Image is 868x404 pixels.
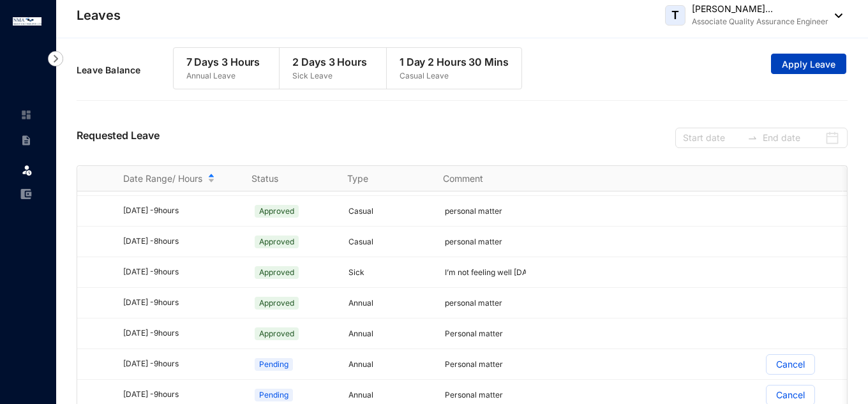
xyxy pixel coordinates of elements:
[292,54,367,70] p: 2 Days 3 Hours
[445,329,503,338] span: Personal matter
[348,297,430,310] p: Annual
[123,358,236,370] div: [DATE] - 9 hours
[771,54,846,74] button: Apply Leave
[348,266,430,279] p: Sick
[445,267,539,277] span: I’m not feeling well [DATE]
[692,15,828,28] p: Associate Quality Assurance Engineer
[445,206,502,216] span: personal matter
[776,355,805,374] p: Cancel
[747,133,758,143] span: swap-right
[255,327,299,340] span: Approved
[428,166,523,191] th: Comment
[255,358,293,371] span: Pending
[255,205,299,218] span: Approved
[48,51,63,66] img: nav-icon-right.af6afadce00d159da59955279c43614e.svg
[255,236,299,248] span: Approved
[348,389,430,401] p: Annual
[13,17,41,26] img: logo
[255,266,299,279] span: Approved
[10,128,41,153] li: Contracts
[186,70,260,82] p: Annual Leave
[123,327,236,340] div: [DATE] - 9 hours
[445,298,502,308] span: personal matter
[20,163,33,176] img: leave.99b8a76c7fa76a53782d.svg
[20,135,32,146] img: contract-unselected.99e2b2107c0a7dd48938.svg
[123,172,202,185] span: Date Range/ Hours
[692,3,828,15] p: [PERSON_NAME]...
[123,297,236,309] div: [DATE] - 9 hours
[782,58,835,71] span: Apply Leave
[20,188,32,200] img: expense-unselected.2edcf0507c847f3e9e96.svg
[445,359,503,369] span: Personal matter
[123,236,236,248] div: [DATE] - 8 hours
[10,181,41,207] li: Expenses
[332,166,428,191] th: Type
[292,70,367,82] p: Sick Leave
[400,54,509,70] p: 1 Day 2 Hours 30 Mins
[123,205,236,217] div: [DATE] - 9 hours
[123,389,236,401] div: [DATE] - 9 hours
[671,10,679,21] span: T
[763,131,822,145] input: End date
[348,327,430,340] p: Annual
[186,54,260,70] p: 7 Days 3 Hours
[683,131,742,145] input: Start date
[236,166,332,191] th: Status
[445,390,503,400] span: Personal matter
[348,358,430,371] p: Annual
[828,13,842,18] img: dropdown-black.8e83cc76930a90b1a4fdb6d089b7bf3a.svg
[255,297,299,310] span: Approved
[747,133,758,143] span: to
[123,266,236,278] div: [DATE] - 9 hours
[10,102,41,128] li: Home
[77,64,173,77] p: Leave Balance
[348,236,430,248] p: Casual
[348,205,430,218] p: Casual
[400,70,509,82] p: Casual Leave
[20,109,32,121] img: home-unselected.a29eae3204392db15eaf.svg
[445,237,502,246] span: personal matter
[77,6,121,24] p: Leaves
[77,128,160,148] p: Requested Leave
[255,389,293,401] span: Pending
